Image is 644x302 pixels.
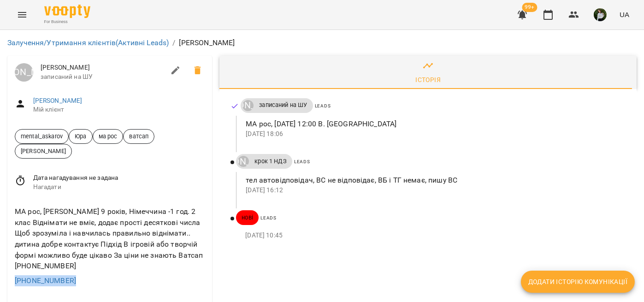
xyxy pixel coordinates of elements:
[15,63,33,82] div: Юрій Тимочко
[294,159,310,164] span: Leads
[11,4,33,26] button: Menu
[44,5,90,18] img: Voopty Logo
[616,6,633,23] button: UA
[15,147,71,155] span: [PERSON_NAME]
[69,132,92,141] span: Юра
[594,8,607,21] img: 6b662c501955233907b073253d93c30f.jpg
[521,271,635,293] button: Додати історію комунікації
[249,157,292,166] span: крок 1 НДЗ
[522,3,538,12] span: 99+
[242,100,254,111] div: Юрій Тимочко
[246,118,622,130] p: МА рос, [DATE] 12:00 В. [GEOGRAPHIC_DATA]
[315,103,331,108] span: Leads
[245,231,622,240] p: [DATE] 10:45
[33,97,83,104] a: [PERSON_NAME]
[179,37,235,48] p: [PERSON_NAME]
[15,132,68,141] span: mental_askarov
[44,19,90,25] span: For Business
[15,276,76,285] a: [PHONE_NUMBER]
[33,183,205,192] span: Нагадати
[41,72,165,82] span: записаний на ШУ
[33,105,205,114] span: Мій клієнт
[238,156,249,167] div: Юрій Тимочко
[241,100,254,111] a: [PERSON_NAME]
[254,101,313,109] span: записаний на ШУ
[7,38,169,47] a: Залучення/Утримання клієнтів(Активні Leads)
[93,132,123,141] span: ма рос
[13,204,207,273] div: МА рос, [PERSON_NAME] 9 років, Німеччина -1 год. 2 клас Віднімати не вміє, додає прості десяткові...
[172,37,175,48] li: /
[620,10,629,19] span: UA
[236,156,249,167] a: [PERSON_NAME]
[246,175,622,186] p: тел автовідповідач, ВС не відповідає, ВБ і ТГ немає, пишу ВС
[246,130,622,139] p: [DATE] 18:06
[528,276,627,287] span: Додати історію комунікації
[15,63,33,82] a: [PERSON_NAME]
[124,132,154,141] span: ватсап
[33,173,205,183] span: Дата нагадування не задана
[41,63,165,72] span: [PERSON_NAME]
[236,213,259,222] span: нові
[7,37,637,48] nav: breadcrumb
[260,215,277,220] span: Leads
[415,74,441,85] div: Історія
[246,186,622,195] p: [DATE] 16:12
